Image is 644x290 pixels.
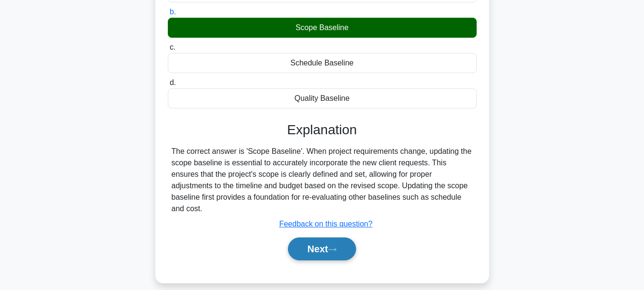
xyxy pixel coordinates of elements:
h3: Explanation [174,122,471,138]
div: Quality Baseline [168,88,477,108]
span: d. [170,78,176,86]
div: The correct answer is 'Scope Baseline'. When project requirements change, updating the scope base... [172,146,473,215]
div: Schedule Baseline [168,53,477,73]
div: Scope Baseline [168,18,477,38]
button: Next [288,237,356,260]
span: c. [170,43,175,51]
a: Feedback on this question? [279,220,373,228]
span: b. [170,8,176,16]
